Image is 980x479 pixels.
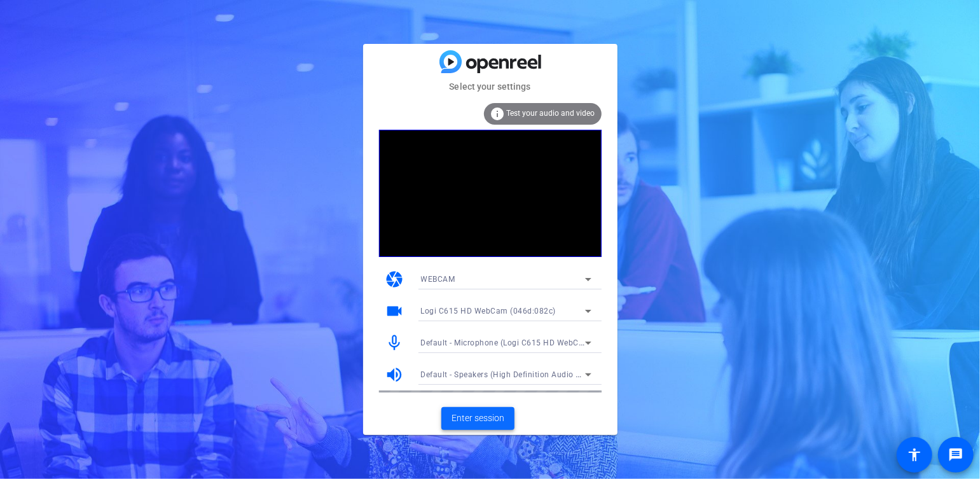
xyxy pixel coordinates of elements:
span: Default - Speakers (High Definition Audio Device) [421,369,604,379]
span: Enter session [452,412,504,425]
span: Logi C615 HD WebCam (046d:082c) [421,307,556,316]
span: Default - Microphone (Logi C615 HD WebCam) (046d:082c) [421,337,642,347]
mat-icon: accessibility [907,447,922,462]
mat-icon: message [948,447,963,462]
mat-icon: videocam [385,302,404,321]
span: Test your audio and video [507,109,595,118]
mat-icon: camera [385,270,404,289]
mat-icon: mic_none [385,333,404,352]
mat-icon: volume_up [385,365,404,384]
span: WEBCAM [421,275,455,284]
mat-icon: info [490,106,506,121]
img: blue-gradient.svg [439,50,541,73]
button: Enter session [441,407,514,430]
mat-card-subtitle: Select your settings [363,80,618,94]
